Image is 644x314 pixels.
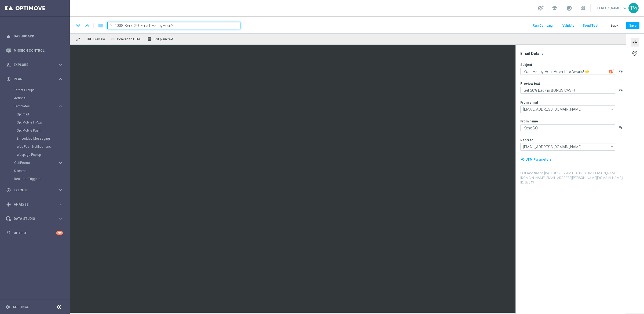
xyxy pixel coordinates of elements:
[17,118,69,126] div: OptiMobile In-App
[619,125,623,130] i: playlist_add
[521,158,525,161] i: my_location
[14,203,58,206] span: Analyze
[631,38,639,47] button: tune
[14,177,56,181] a: Realtime Triggers
[14,63,58,66] span: Explore
[17,153,56,157] a: Webpage Pop-up
[6,202,63,207] button: track_changes Analyze keyboard_arrow_right
[14,105,58,108] div: Templates
[6,217,63,221] div: Data Studio keyboard_arrow_right
[582,22,599,29] button: Send Test
[596,4,628,12] a: [PERSON_NAME]keyboard_arrow_down
[626,22,639,29] button: Save
[6,48,63,53] button: Mission Control
[525,158,552,161] span: UTM Parameters
[5,305,10,309] i: settings
[6,202,11,207] i: track_changes
[17,112,56,117] a: Optimail
[520,143,615,151] input: Select
[520,100,538,105] label: From email
[58,216,63,221] i: keyboard_arrow_right
[6,231,63,235] div: lightbulb Optibot +10
[6,34,11,39] i: equalizer
[520,119,538,124] label: From name
[562,24,575,27] span: Validate
[14,105,53,108] span: Templates
[520,157,552,163] button: my_location UTM Parameters
[520,105,615,113] input: Select
[17,144,56,149] a: Web Push Notifications
[6,77,11,82] i: gps_fixed
[6,202,58,207] div: Analyze
[14,86,69,94] div: Target Groups
[6,63,63,67] div: person_search Explore keyboard_arrow_right
[6,77,58,82] div: Plan
[632,50,638,57] span: palette
[17,126,69,135] div: OptiMobile Push
[608,22,621,29] button: Back
[520,63,532,67] label: Subject
[14,43,63,58] a: Mission Control
[109,36,144,43] button: code Convert to HTML
[14,175,69,183] div: Realtime Triggers
[6,231,11,235] i: lightbulb
[520,171,625,185] label: Last modified on [DATE] at 12:57 AM UTC-02:00 by [PERSON_NAME][DOMAIN_NAME][EMAIL_ADDRESS][PERSON...
[97,21,104,30] button: folder
[58,62,63,67] i: keyboard_arrow_right
[13,305,29,309] a: Settings
[17,151,69,159] div: Webpage Pop-up
[14,96,56,100] a: Actions
[14,226,56,240] a: Optibot
[6,188,63,192] button: play_circle_outline Execute keyboard_arrow_right
[14,94,69,102] div: Actions
[14,189,58,192] span: Execute
[552,5,558,11] span: school
[631,49,639,57] button: palette
[14,77,58,81] span: Plan
[147,37,152,41] i: receipt
[6,188,11,193] i: play_circle_outline
[6,62,11,67] i: person_search
[17,128,56,133] a: OptiMobile Push
[619,69,623,73] button: playlist_add
[87,37,92,41] i: remove_red_eye
[111,37,115,41] span: code
[17,136,56,141] a: Embedded Messaging
[6,34,63,38] button: equalizer Dashboard
[86,36,107,43] button: remove_red_eye Preview
[14,102,69,159] div: Templates
[14,29,63,43] a: Dashboard
[58,202,63,207] i: keyboard_arrow_right
[14,88,56,92] a: Target Groups
[58,104,63,109] i: keyboard_arrow_right
[6,188,58,193] div: Execute
[610,106,615,113] i: arrow_drop_down
[58,76,63,82] i: keyboard_arrow_right
[98,22,103,29] i: folder
[56,231,63,235] div: +10
[622,5,628,11] span: keyboard_arrow_down
[6,29,63,43] div: Dashboard
[619,88,623,92] i: playlist_add
[14,161,58,164] div: OptiPromo
[58,160,63,165] i: keyboard_arrow_right
[14,104,63,108] button: Templates keyboard_arrow_right
[532,22,555,29] button: Run Campaign
[14,161,63,165] button: OptiPromo keyboard_arrow_right
[17,120,56,125] a: OptiMobile In-App
[58,188,63,193] i: keyboard_arrow_right
[14,161,53,164] span: OptiPromo
[520,51,625,56] div: Email Details
[6,226,63,240] div: Optibot
[17,135,69,143] div: Embedded Messaging
[6,62,58,67] div: Explore
[520,138,533,142] label: Reply-to
[610,143,615,150] i: arrow_drop_down
[117,37,141,41] span: Convert to HTML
